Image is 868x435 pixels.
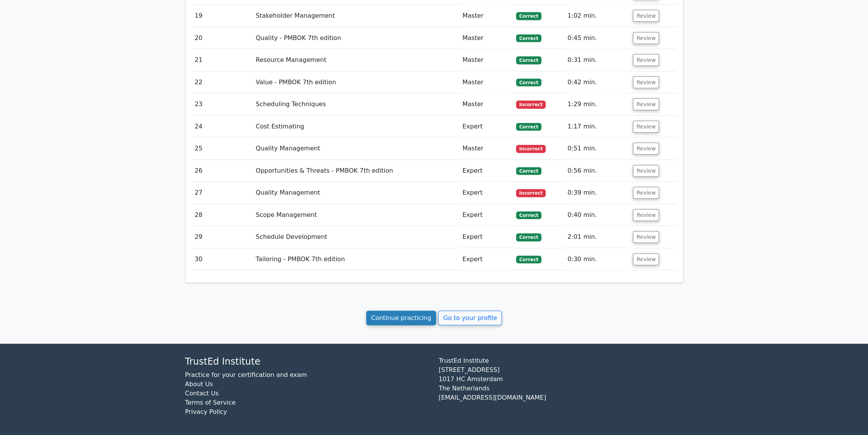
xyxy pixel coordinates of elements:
[252,204,459,226] td: Scope Management
[516,35,541,42] span: Correct
[459,160,513,182] td: Expert
[252,226,459,248] td: Schedule Development
[633,10,659,22] button: Review
[434,356,688,423] div: TrustEd Institute [STREET_ADDRESS] 1017 HC Amsterdam The Netherlands [EMAIL_ADDRESS][DOMAIN_NAME]
[252,116,459,138] td: Cost Estimating
[564,72,630,93] td: 0:42 min.
[252,27,459,49] td: Quality - PMBOK 7th edition
[192,49,253,71] td: 21
[185,371,307,378] a: Practice for your certification and exam
[459,5,513,27] td: Master
[516,57,541,64] span: Correct
[633,143,659,155] button: Review
[252,160,459,182] td: Opportunities & Threats - PMBOK 7th edition
[564,5,630,27] td: 1:02 min.
[252,72,459,93] td: Value - PMBOK 7th edition
[192,72,253,93] td: 22
[516,123,541,131] span: Correct
[564,49,630,71] td: 0:31 min.
[192,160,253,182] td: 26
[459,116,513,138] td: Expert
[516,167,541,175] span: Correct
[633,121,659,133] button: Review
[252,5,459,27] td: Stakeholder Management
[185,380,213,388] a: About Us
[564,138,630,160] td: 0:51 min.
[459,248,513,270] td: Expert
[564,93,630,115] td: 1:29 min.
[633,165,659,177] button: Review
[192,138,253,160] td: 25
[252,93,459,115] td: Scheduling Techniques
[516,12,541,20] span: Correct
[185,356,430,367] h4: TrustEd Institute
[564,116,630,138] td: 1:17 min.
[564,204,630,226] td: 0:40 min.
[192,5,253,27] td: 19
[516,101,546,108] span: Incorrect
[438,311,502,325] a: Go to your profile
[516,212,541,219] span: Correct
[459,49,513,71] td: Master
[192,116,253,138] td: 24
[633,77,659,88] button: Review
[366,311,436,325] a: Continue practicing
[564,226,630,248] td: 2:01 min.
[516,189,546,197] span: Incorrect
[564,160,630,182] td: 0:56 min.
[252,248,459,270] td: Tailoring - PMBOK 7th edition
[185,399,236,406] a: Terms of Service
[192,182,253,204] td: 27
[185,408,227,415] a: Privacy Policy
[192,226,253,248] td: 29
[633,187,659,199] button: Review
[192,204,253,226] td: 28
[516,145,546,153] span: Incorrect
[252,138,459,160] td: Quality Management
[459,204,513,226] td: Expert
[633,54,659,66] button: Review
[192,93,253,115] td: 23
[633,32,659,44] button: Review
[633,231,659,243] button: Review
[516,79,541,87] span: Correct
[633,98,659,110] button: Review
[459,72,513,93] td: Master
[459,226,513,248] td: Expert
[633,209,659,221] button: Review
[516,233,541,241] span: Correct
[459,182,513,204] td: Expert
[459,93,513,115] td: Master
[564,27,630,49] td: 0:45 min.
[564,182,630,204] td: 0:39 min.
[252,182,459,204] td: Quality Management
[192,248,253,270] td: 30
[252,49,459,71] td: Resource Management
[564,248,630,270] td: 0:30 min.
[516,256,541,263] span: Correct
[459,138,513,160] td: Master
[459,27,513,49] td: Master
[192,27,253,49] td: 20
[185,390,219,397] a: Contact Us
[633,253,659,265] button: Review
